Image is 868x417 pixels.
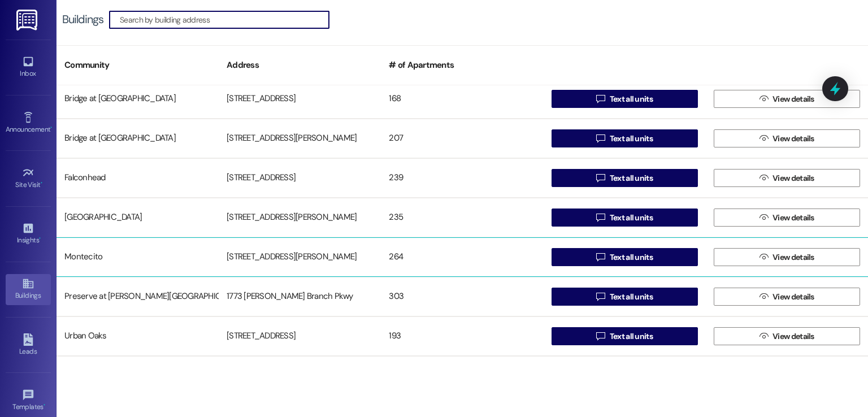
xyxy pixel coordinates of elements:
span: Text all units [610,133,653,145]
i:  [759,292,768,301]
i:  [596,134,605,143]
div: 168 [381,88,543,110]
div: [STREET_ADDRESS][PERSON_NAME] [219,206,381,229]
div: 235 [381,206,543,229]
div: [STREET_ADDRESS] [219,88,381,110]
button: View details [714,248,860,266]
img: ResiDesk Logo [16,10,40,31]
i:  [596,253,605,262]
span: View details [772,291,814,303]
button: View details [714,208,860,227]
span: View details [772,331,814,342]
div: [STREET_ADDRESS] [219,325,381,347]
div: Community [57,51,219,79]
i:  [759,94,768,103]
i:  [759,213,768,222]
div: 264 [381,246,543,268]
span: Text all units [610,172,653,184]
div: Preserve at [PERSON_NAME][GEOGRAPHIC_DATA] [57,285,219,308]
div: 1773 [PERSON_NAME] Branch Pkwy [219,285,381,308]
i:  [596,332,605,341]
div: [STREET_ADDRESS][PERSON_NAME] [219,127,381,150]
div: [GEOGRAPHIC_DATA] [57,206,219,229]
button: Text all units [552,288,698,306]
button: Text all units [552,208,698,227]
div: Buildings [62,14,103,25]
button: Text all units [552,169,698,187]
div: Bridge at [GEOGRAPHIC_DATA] [57,127,219,150]
span: View details [772,251,814,263]
button: Text all units [552,327,698,345]
span: • [41,179,42,187]
span: Text all units [610,331,653,342]
span: • [50,124,52,132]
div: [STREET_ADDRESS] [219,167,381,189]
i:  [596,173,605,183]
div: Address [219,51,381,79]
button: Text all units [552,248,698,266]
button: Text all units [552,90,698,108]
button: Text all units [552,129,698,147]
span: View details [772,93,814,105]
div: 207 [381,127,543,150]
div: Bridge at [GEOGRAPHIC_DATA] [57,88,219,110]
div: 303 [381,285,543,308]
div: Urban Oaks [57,325,219,347]
button: View details [714,169,860,187]
button: View details [714,288,860,306]
button: View details [714,90,860,108]
span: Text all units [610,251,653,263]
div: [STREET_ADDRESS][PERSON_NAME] [219,246,381,268]
i:  [759,332,768,341]
button: View details [714,327,860,345]
i:  [596,292,605,301]
button: View details [714,129,860,147]
i:  [759,134,768,143]
span: Text all units [610,93,653,105]
a: Site Visit • [6,163,51,194]
input: Search by building address [120,12,329,28]
span: View details [772,133,814,145]
div: # of Apartments [381,51,543,79]
div: 193 [381,325,543,347]
i:  [759,253,768,262]
a: Leads [6,330,51,360]
div: Falconhead [57,167,219,189]
div: 239 [381,167,543,189]
span: View details [772,172,814,184]
a: Buildings [6,274,51,305]
i:  [596,94,605,103]
span: • [39,234,41,242]
i:  [596,213,605,222]
a: Insights • [6,219,51,249]
span: Text all units [610,291,653,303]
span: Text all units [610,212,653,224]
a: Templates • [6,385,51,416]
i:  [759,173,768,183]
div: Montecito [57,246,219,268]
span: • [44,401,45,409]
a: Inbox [6,52,51,82]
span: View details [772,212,814,224]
